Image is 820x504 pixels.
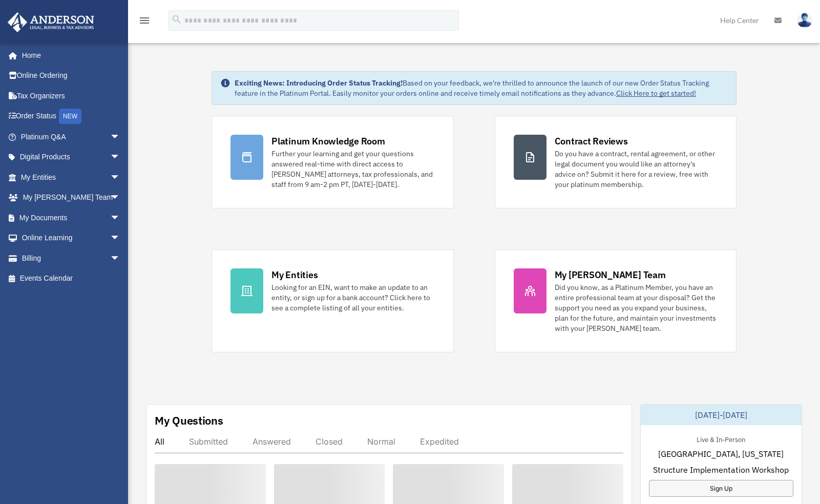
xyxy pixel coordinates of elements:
[555,135,628,148] div: Contract Reviews
[7,86,136,106] a: Tax Organizers
[271,268,318,281] div: My Entities
[653,464,789,476] span: Structure Implementation Workshop
[641,405,802,425] div: [DATE]-[DATE]
[235,78,403,88] strong: Exciting News: Introducing Order Status Tracking!
[271,135,385,148] div: Platinum Knowledge Room
[7,187,136,208] a: My [PERSON_NAME] Teamarrow_drop_down
[797,13,812,28] img: User Pic
[7,127,136,147] a: Platinum Q&Aarrow_drop_down
[7,248,136,268] a: Billingarrow_drop_down
[7,268,136,289] a: Events Calendar
[110,127,131,148] span: arrow_drop_down
[253,436,291,447] div: Answered
[155,413,223,428] div: My Questions
[7,167,136,187] a: My Entitiesarrow_drop_down
[110,187,131,208] span: arrow_drop_down
[271,149,434,190] div: Further your learning and get your questions answered real-time with direct access to [PERSON_NAM...
[7,66,136,86] a: Online Ordering
[616,89,696,98] a: Click Here to get started!
[138,18,151,27] a: menu
[649,480,793,497] a: Sign Up
[110,248,131,269] span: arrow_drop_down
[189,436,228,447] div: Submitted
[367,436,395,447] div: Normal
[7,147,136,167] a: Digital Productsarrow_drop_down
[658,448,784,460] span: [GEOGRAPHIC_DATA], [US_STATE]
[316,436,343,447] div: Closed
[688,433,753,444] div: Live & In-Person
[235,78,728,98] div: Based on your feedback, we're thrilled to announce the launch of our new Order Status Tracking fe...
[59,109,81,124] div: NEW
[555,282,718,333] div: Did you know, as a Platinum Member, you have an entire professional team at your disposal? Get th...
[110,167,131,188] span: arrow_drop_down
[212,116,453,208] a: Platinum Knowledge Room Further your learning and get your questions answered real-time with dire...
[555,149,718,190] div: Do you have a contract, rental agreement, or other legal document you would like an attorney's ad...
[495,116,737,208] a: Contract Reviews Do you have a contract, rental agreement, or other legal document you would like...
[212,249,453,352] a: My Entities Looking for an EIN, want to make an update to an entity, or sign up for a bank accoun...
[110,207,131,228] span: arrow_drop_down
[7,228,136,248] a: Online Learningarrow_drop_down
[555,268,666,281] div: My [PERSON_NAME] Team
[495,249,737,352] a: My [PERSON_NAME] Team Did you know, as a Platinum Member, you have an entire professional team at...
[7,207,136,228] a: My Documentsarrow_drop_down
[110,228,131,249] span: arrow_drop_down
[7,106,136,127] a: Order StatusNEW
[110,147,131,168] span: arrow_drop_down
[420,436,459,447] div: Expedited
[5,12,97,32] img: Anderson Advisors Platinum Portal
[171,14,182,25] i: search
[138,14,151,27] i: menu
[7,45,131,66] a: Home
[271,282,434,313] div: Looking for an EIN, want to make an update to an entity, or sign up for a bank account? Click her...
[155,436,164,447] div: All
